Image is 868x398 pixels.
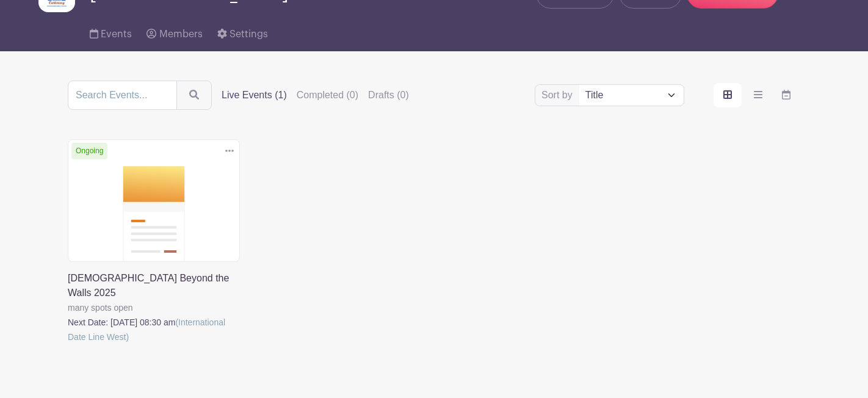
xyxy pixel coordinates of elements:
[90,12,132,51] a: Events
[217,12,268,51] a: Settings
[541,88,576,103] label: Sort by
[222,88,409,103] div: filters
[297,88,358,103] label: Completed (0)
[101,29,132,39] span: Events
[368,88,409,103] label: Drafts (0)
[230,29,268,39] span: Settings
[146,12,202,51] a: Members
[222,88,287,103] label: Live Events (1)
[714,83,800,107] div: order and view
[68,81,177,110] input: Search Events...
[159,29,203,39] span: Members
